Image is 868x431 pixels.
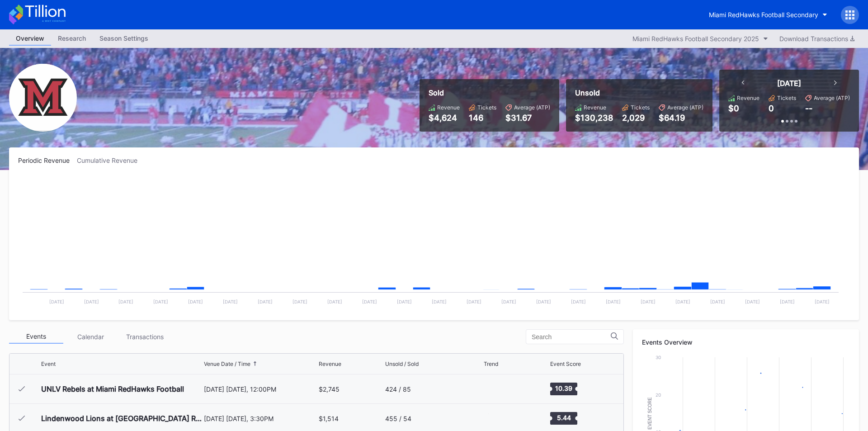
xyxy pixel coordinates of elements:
[514,104,550,111] div: Average (ATP)
[484,378,511,400] svg: Chart title
[319,385,340,393] div: $2,745
[118,299,133,304] text: [DATE]
[710,299,725,304] text: [DATE]
[18,175,843,311] svg: Chart title
[432,299,447,304] text: [DATE]
[632,35,759,43] div: Miami RedHawks Football Secondary 2025
[467,299,481,304] text: [DATE]
[815,299,830,304] text: [DATE]
[484,407,511,430] svg: Chart title
[51,32,93,45] div: Research
[362,299,377,304] text: [DATE]
[745,299,760,304] text: [DATE]
[775,33,859,45] button: Download Transactions
[9,32,51,46] a: Overview
[584,104,606,111] div: Revenue
[631,104,650,111] div: Tickets
[628,33,773,45] button: Miami RedHawks Football Secondary 2025
[327,299,342,304] text: [DATE]
[769,104,774,113] div: 0
[702,6,834,23] button: Miami RedHawks Football Secondary
[118,330,172,344] div: Transactions
[41,384,184,393] div: UNLV Rebels at Miami RedHawks Football
[777,95,796,101] div: Tickets
[656,392,661,398] text: 20
[575,88,703,97] div: Unsold
[777,79,801,88] div: [DATE]
[814,95,850,101] div: Average (ATP)
[223,299,238,304] text: [DATE]
[484,360,498,367] div: Trend
[709,11,818,19] div: Miami RedHawks Football Secondary
[18,156,77,164] div: Periodic Revenue
[622,113,650,123] div: 2,029
[49,299,64,304] text: [DATE]
[667,104,703,111] div: Average (ATP)
[675,299,690,304] text: [DATE]
[93,32,155,46] a: Season Settings
[606,299,621,304] text: [DATE]
[642,338,850,346] div: Events Overview
[647,397,652,430] text: Event Score
[204,415,316,422] div: [DATE] [DATE], 3:30PM
[397,299,412,304] text: [DATE]
[429,88,550,97] div: Sold
[385,415,411,422] div: 455 / 54
[477,104,496,111] div: Tickets
[536,299,551,304] text: [DATE]
[385,385,411,393] div: 424 / 85
[41,360,56,367] div: Event
[93,32,155,45] div: Season Settings
[437,104,460,111] div: Revenue
[779,35,854,43] div: Download Transactions
[805,104,812,113] div: --
[501,299,516,304] text: [DATE]
[9,64,77,132] img: Miami_RedHawks_Football_Secondary.png
[319,415,339,422] div: $1,514
[780,299,795,304] text: [DATE]
[51,32,93,46] a: Research
[557,414,571,422] text: 5.44
[575,113,613,123] div: $130,238
[84,299,99,304] text: [DATE]
[204,385,316,393] div: [DATE] [DATE], 12:00PM
[204,360,250,367] div: Venue Date / Time
[41,414,202,423] div: Lindenwood Lions at [GEOGRAPHIC_DATA] RedHawks Football
[728,104,739,113] div: $0
[641,299,656,304] text: [DATE]
[319,360,341,367] div: Revenue
[532,333,611,341] input: Search
[737,95,759,101] div: Revenue
[469,113,496,123] div: 146
[656,355,661,360] text: 30
[292,299,307,304] text: [DATE]
[153,299,168,304] text: [DATE]
[659,113,703,123] div: $64.19
[63,330,118,344] div: Calendar
[188,299,203,304] text: [DATE]
[77,156,145,164] div: Cumulative Revenue
[258,299,273,304] text: [DATE]
[429,113,460,123] div: $4,624
[555,384,572,392] text: 10.39
[505,113,550,123] div: $31.67
[571,299,586,304] text: [DATE]
[550,360,581,367] div: Event Score
[385,360,419,367] div: Unsold / Sold
[9,330,63,344] div: Events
